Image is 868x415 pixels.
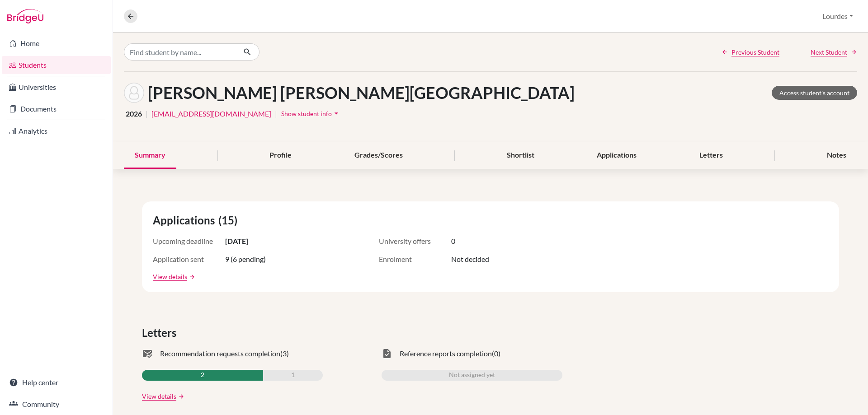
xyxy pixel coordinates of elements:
a: Next Student [811,47,857,57]
span: Recommendation requests completion [160,348,280,359]
span: | [146,108,148,119]
span: Reference reports completion [400,348,492,359]
a: Analytics [2,122,111,140]
span: (3) [280,348,289,359]
span: 9 (6 pending) [225,254,266,265]
span: [DATE] [225,236,248,247]
a: View details [142,392,176,401]
img: Bridge-U [7,9,43,23]
span: Enrolment [379,254,451,265]
a: View details [153,272,187,281]
span: 1 [291,370,295,381]
a: arrow_forward [187,274,195,280]
span: University offers [379,236,451,247]
div: Notes [816,142,857,169]
span: Application sent [153,254,225,265]
div: Shortlist [496,142,545,169]
span: task [382,348,392,359]
span: | [275,108,277,119]
a: [EMAIL_ADDRESS][DOMAIN_NAME] [151,108,271,119]
span: mark_email_read [142,348,153,359]
span: Not decided [451,254,489,265]
span: Applications [153,212,218,228]
span: Upcoming deadline [153,236,225,247]
a: Documents [2,100,111,118]
button: Lourdes [818,8,857,25]
a: Community [2,395,111,413]
a: arrow_forward [176,393,184,400]
div: Profile [259,142,302,169]
span: Not assigned yet [449,370,495,381]
a: Help center [2,373,111,392]
span: 0 [451,236,455,247]
span: Previous Student [731,47,779,57]
span: Next Student [811,47,847,57]
i: arrow_drop_down [332,109,341,118]
button: Show student infoarrow_drop_down [281,107,341,121]
span: (15) [218,212,241,228]
h1: [PERSON_NAME] [PERSON_NAME][GEOGRAPHIC_DATA] [148,83,575,103]
a: Previous Student [722,47,779,57]
span: (0) [492,348,500,359]
a: Home [2,34,111,52]
div: Summary [124,142,176,169]
span: Letters [142,325,180,341]
img: Sofia Díaz Salazar's avatar [124,83,144,103]
div: Applications [586,142,647,169]
a: Universities [2,78,111,96]
a: Access student's account [772,86,857,100]
span: 2 [201,370,204,381]
input: Find student by name... [124,43,236,61]
div: Letters [689,142,734,169]
span: 2026 [126,108,142,119]
div: Grades/Scores [344,142,414,169]
a: Students [2,56,111,74]
span: Show student info [281,110,332,117]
